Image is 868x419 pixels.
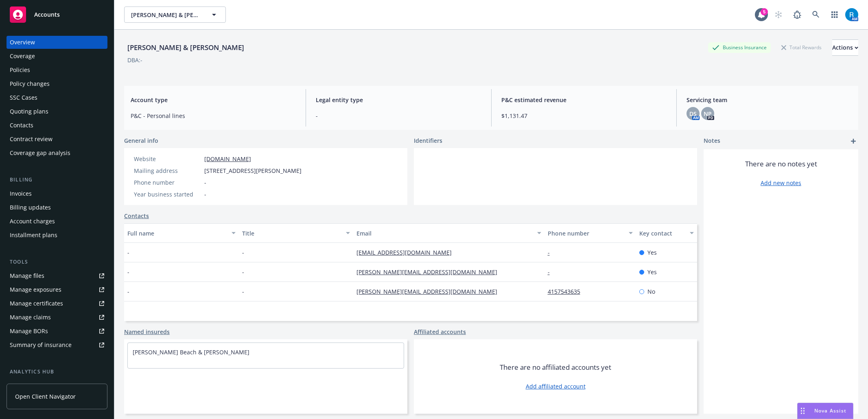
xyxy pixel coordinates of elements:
div: Email [356,229,532,238]
span: Open Client Navigator [15,392,76,401]
span: - [127,268,129,276]
span: - [204,178,206,187]
span: - [316,111,481,120]
div: Phone number [548,229,624,238]
button: [PERSON_NAME] & [PERSON_NAME] [124,7,226,23]
div: Coverage [10,50,35,63]
a: Policy changes [7,77,107,90]
a: Manage claims [7,311,107,324]
div: Tools [7,258,107,266]
div: Contract review [10,133,52,146]
a: Affiliated accounts [414,327,466,336]
a: Start snowing [770,7,787,23]
div: SSC Cases [10,91,37,104]
div: Billing updates [10,201,51,214]
span: - [204,190,206,199]
span: General info [124,136,158,145]
a: Manage exposures [7,283,107,296]
span: P&C - Personal lines [131,111,296,120]
a: Quoting plans [7,105,107,118]
div: Year business started [134,190,201,199]
a: Summary of insurance [7,338,107,351]
a: Manage files [7,269,107,282]
a: Coverage gap analysis [7,146,107,159]
span: Legal entity type [316,96,481,104]
a: [PERSON_NAME] Beach & [PERSON_NAME] [133,348,249,356]
a: Policies [7,63,107,76]
div: Drag to move [798,403,808,419]
a: 4157543635 [548,288,587,295]
span: DS [689,109,697,118]
span: Nova Assist [814,407,846,414]
span: - [127,287,129,296]
div: Manage certificates [10,297,63,310]
span: - [242,287,244,296]
div: Website [134,155,201,163]
a: Installment plans [7,229,107,242]
a: [PERSON_NAME][EMAIL_ADDRESS][DOMAIN_NAME] [356,268,504,276]
a: Add affiliated account [526,382,586,391]
img: photo [845,8,858,21]
span: Yes [647,268,657,276]
div: Coverage gap analysis [10,146,70,159]
a: add [848,136,858,146]
div: Summary of insurance [10,338,72,351]
button: Key contact [636,223,697,243]
a: Invoices [7,187,107,200]
a: Accounts [7,3,107,26]
span: Yes [647,248,657,257]
div: Invoices [10,187,32,200]
span: There are no notes yet [745,159,817,169]
div: [PERSON_NAME] & [PERSON_NAME] [124,42,247,53]
a: Manage BORs [7,325,107,338]
a: Report a Bug [789,7,805,23]
a: - [548,268,556,276]
button: Nova Assist [797,403,853,419]
div: Billing [7,176,107,184]
div: Mailing address [134,166,201,175]
span: Notes [704,136,720,146]
a: [PERSON_NAME][EMAIL_ADDRESS][DOMAIN_NAME] [356,288,504,295]
span: Identifiers [414,136,442,145]
div: Title [242,229,341,238]
div: Installment plans [10,229,57,242]
span: - [127,248,129,257]
button: Actions [832,39,858,56]
div: Full name [127,229,227,238]
span: - [242,268,244,276]
a: [EMAIL_ADDRESS][DOMAIN_NAME] [356,249,458,256]
a: Named insureds [124,327,170,336]
a: Contacts [7,119,107,132]
div: Key contact [639,229,685,238]
div: DBA: - [127,56,142,64]
div: Overview [10,36,35,49]
div: Quoting plans [10,105,48,118]
div: Policy changes [10,77,50,90]
a: Contract review [7,133,107,146]
a: Switch app [826,7,843,23]
a: Coverage [7,50,107,63]
a: Contacts [124,212,149,220]
div: Manage exposures [10,283,61,296]
a: - [548,249,556,256]
button: Full name [124,223,239,243]
div: Manage files [10,269,44,282]
span: [PERSON_NAME] & [PERSON_NAME] [131,11,201,19]
span: NP [704,109,712,118]
div: Manage claims [10,311,51,324]
span: There are no affiliated accounts yet [500,362,611,372]
div: Contacts [10,119,33,132]
span: Accounts [34,11,60,18]
div: Total Rewards [777,42,826,52]
span: Servicing team [687,96,852,104]
a: Add new notes [761,179,801,187]
a: SSC Cases [7,91,107,104]
a: Search [808,7,824,23]
a: Overview [7,36,107,49]
span: [STREET_ADDRESS][PERSON_NAME] [204,166,302,175]
button: Phone number [544,223,636,243]
span: $1,131.47 [501,111,667,120]
span: - [242,248,244,257]
span: P&C estimated revenue [501,96,667,104]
